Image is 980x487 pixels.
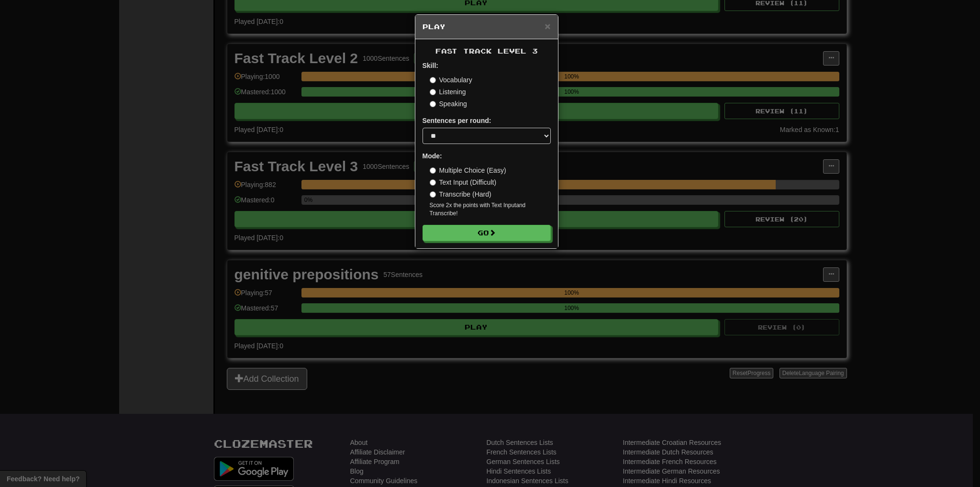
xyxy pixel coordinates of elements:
button: Close [545,21,550,31]
label: Speaking [430,99,467,109]
input: Transcribe (Hard) [430,191,436,198]
span: Fast Track Level 3 [435,47,538,55]
label: Vocabulary [430,75,472,85]
input: Multiple Choice (Easy) [430,167,436,174]
span: × [545,21,550,32]
input: Vocabulary [430,77,436,83]
h5: Play [423,22,551,32]
input: Listening [430,89,436,95]
strong: Skill: [423,62,438,69]
label: Multiple Choice (Easy) [430,166,506,175]
input: Text Input (Difficult) [430,179,436,186]
label: Text Input (Difficult) [430,177,497,187]
strong: Mode: [423,152,442,160]
button: Go [423,225,551,241]
small: Score 2x the points with Text Input and Transcribe ! [430,201,551,218]
label: Listening [430,87,466,97]
input: Speaking [430,101,436,107]
label: Sentences per round: [423,116,491,125]
label: Transcribe (Hard) [430,189,491,199]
